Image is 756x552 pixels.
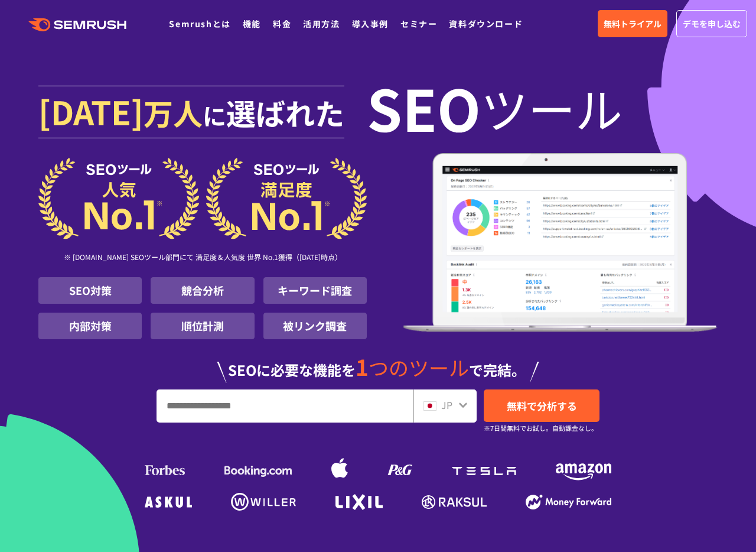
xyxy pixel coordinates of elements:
span: SEO [367,84,481,131]
li: 順位計測 [151,313,254,339]
a: 無料トライアル [598,10,667,37]
a: セミナー [400,18,437,30]
span: 万人 [144,91,203,134]
li: SEO対策 [38,277,142,304]
a: 料金 [273,18,291,30]
li: 被リンク調査 [263,313,367,339]
span: で完結。 [469,359,526,380]
a: 無料で分析する [484,389,599,422]
a: 活用方法 [303,18,340,30]
div: SEOに必要な機能を [38,344,718,383]
a: Semrushとは [169,18,230,30]
span: デモを申し込む [683,17,741,30]
span: ツール [481,84,623,131]
a: デモを申し込む [676,10,747,37]
span: 無料で分析する [507,398,577,413]
span: 無料トライアル [604,17,661,30]
input: URL、キーワードを入力してください [157,390,413,422]
a: 機能 [243,18,261,30]
li: キーワード調査 [263,277,367,304]
div: ※ [DOMAIN_NAME] SEOツール部門にて 満足度＆人気度 世界 No.1獲得（[DATE]時点） [38,239,367,277]
span: [DATE] [38,87,144,135]
a: 資料ダウンロード [449,18,523,30]
span: つのツール [369,353,469,382]
span: 選ばれた [226,91,344,134]
li: 内部対策 [38,313,142,339]
span: JP [441,398,452,412]
span: 1 [356,350,369,382]
li: 競合分析 [151,277,254,304]
span: に [203,98,226,132]
a: 導入事例 [352,18,389,30]
small: ※7日間無料でお試し。自動課金なし。 [484,423,598,434]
